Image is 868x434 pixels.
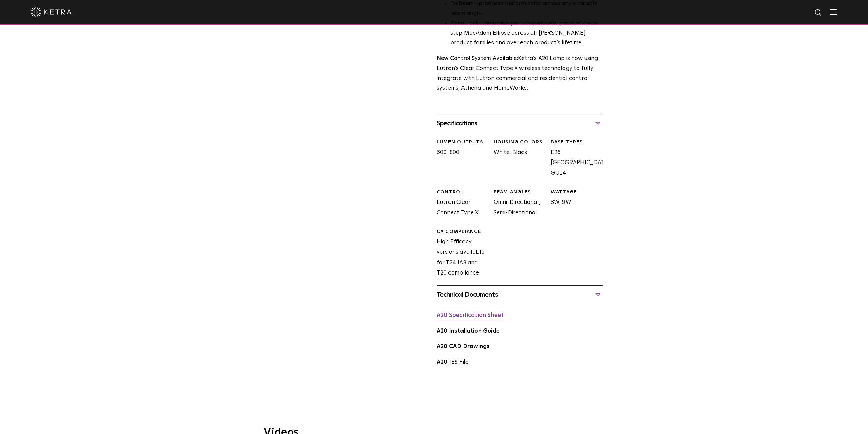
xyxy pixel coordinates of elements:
[545,139,602,179] div: E26 [GEOGRAPHIC_DATA], GU24
[494,189,545,196] div: BEAM ANGLES
[488,139,545,179] div: White, Black
[550,189,602,196] div: WATTAGE
[431,139,488,179] div: 600, 800
[437,289,603,300] div: Technical Documents
[830,9,837,15] img: Hamburger%20Nav.svg
[437,328,500,334] a: A20 Installation Guide
[550,139,602,146] div: BASE TYPES
[431,189,488,218] div: Lutron Clear Connect Type X
[814,9,823,17] img: search icon
[450,20,479,26] strong: Color Lock
[437,54,603,94] p: Ketra’s A20 Lamp is now using Lutron’s Clear Connect Type X wireless technology to fully integrat...
[494,139,545,146] div: HOUSING COLORS
[437,228,488,235] div: CA Compliance
[437,344,490,349] a: A20 CAD Drawings
[437,359,469,365] a: A20 IES File
[545,189,602,218] div: 8W, 9W
[437,139,488,146] div: LUMEN OUTPUTS
[437,56,518,61] strong: New Control System Available:
[431,228,488,279] div: High Efficacy versions available for T24 JA8 and T20 compliance
[488,189,545,218] div: Omni-Directional, Semi-Directional
[437,118,603,129] div: Specifications
[31,7,72,17] img: ketra-logo-2019-white
[437,312,504,318] a: A20 Specification Sheet
[450,19,603,48] li: —maintains your desired color point at a one step MacAdam Ellipse across all [PERSON_NAME] produc...
[437,189,488,196] div: CONTROL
